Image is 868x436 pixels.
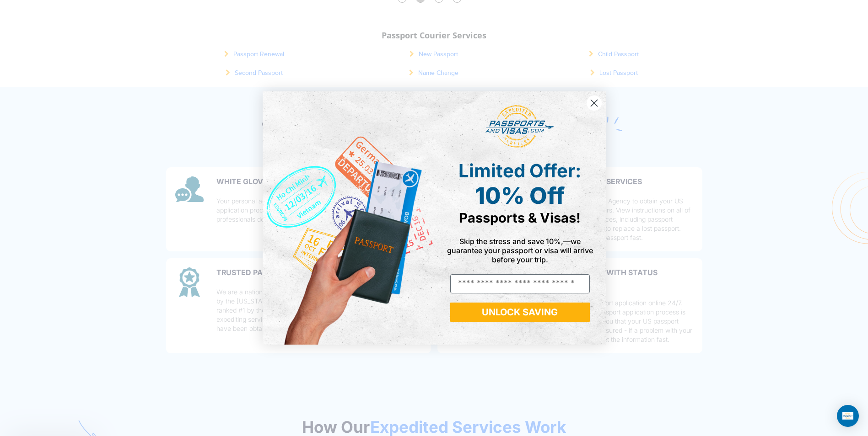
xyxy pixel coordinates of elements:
[459,210,581,226] span: Passports & Visas!
[837,405,859,427] div: Open Intercom Messenger
[586,95,602,111] button: Close dialog
[475,182,565,209] span: 10% Off
[485,105,554,148] img: passports and visas
[447,237,593,264] span: Skip the stress and save 10%,—we guarantee your passport or visa will arrive before your trip.
[263,91,434,344] img: de9cda0d-0715-46ca-9a25-073762a91ba7.png
[458,160,581,182] span: Limited Offer:
[450,303,590,322] button: UNLOCK SAVING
